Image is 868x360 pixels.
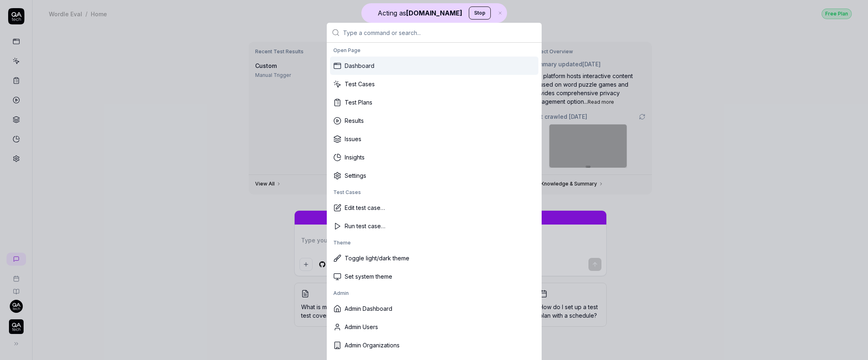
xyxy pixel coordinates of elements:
div: Toggle light/dark theme [330,249,538,267]
div: Settings [330,166,538,185]
div: Open Page [330,44,538,57]
div: Test Cases [330,75,538,93]
div: Admin [330,287,538,299]
div: Set system theme [330,267,538,286]
div: Admin Organizations [330,336,538,354]
div: Edit test case… [330,199,538,217]
div: Test Cases [330,186,538,199]
div: Test Plans [330,93,538,111]
div: Admin Dashboard [330,299,538,318]
div: Dashboard [330,57,538,75]
input: Type a command or search... [343,23,537,42]
div: Issues [330,130,538,148]
div: Admin Users [330,318,538,336]
div: Run test case… [330,217,538,235]
div: Insights [330,148,538,166]
div: Results [330,111,538,130]
div: Theme [330,237,538,249]
button: Stop [469,7,491,20]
